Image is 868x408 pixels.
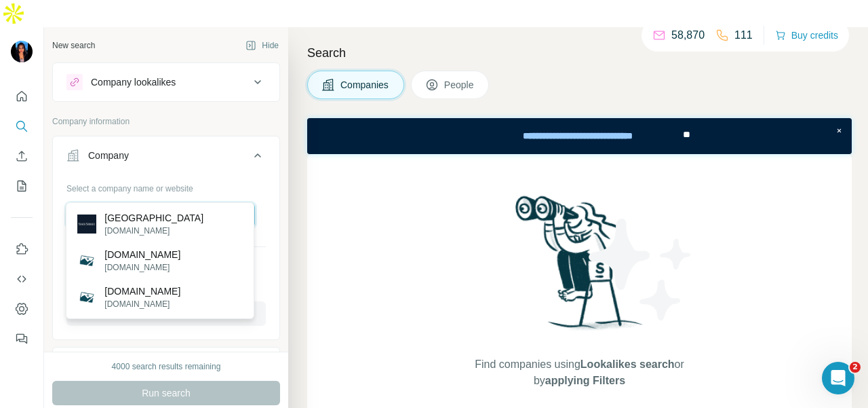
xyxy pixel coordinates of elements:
[671,27,705,43] p: 58,870
[91,75,176,89] div: Company lookalikes
[66,177,266,195] div: Select a company name or website
[53,66,279,98] button: Company lookalikes
[77,288,96,307] img: www.projectstatestreet.com
[545,375,625,386] span: applying Filters
[580,208,702,331] img: Surfe Illustration - Stars
[775,26,838,45] button: Buy credits
[77,251,96,270] img: 90statestreet.com
[104,225,203,237] p: [DOMAIN_NAME]
[850,362,861,373] span: 2
[236,35,288,56] button: Hide
[307,118,852,154] iframe: Banner
[11,297,33,321] button: Dashboard
[53,350,279,383] button: Industry
[11,327,33,351] button: Feedback
[104,248,180,261] p: [DOMAIN_NAME]
[444,78,475,92] span: People
[11,267,33,291] button: Use Surfe API
[104,261,180,274] p: [DOMAIN_NAME]
[509,192,650,344] img: Surfe Illustration - Woman searching with binoculars
[11,174,33,198] button: My lists
[471,356,688,389] span: Find companies using or by
[104,298,180,310] p: [DOMAIN_NAME]
[77,215,96,234] img: State Street
[11,114,33,138] button: Search
[11,41,33,62] img: Avatar
[104,211,203,225] p: [GEOGRAPHIC_DATA]
[822,362,854,394] iframe: Intercom live chat
[340,78,390,92] span: Companies
[11,237,33,261] button: Use Surfe on LinkedIn
[104,284,180,298] p: [DOMAIN_NAME]
[307,43,852,62] h4: Search
[52,115,280,128] p: Company information
[52,39,95,52] div: New search
[11,144,33,168] button: Enrich CSV
[580,358,675,370] span: Lookalikes search
[734,27,753,43] p: 111
[53,139,279,177] button: Company
[11,84,33,109] button: Quick start
[112,360,221,373] div: 4000 search results remaining
[88,149,129,162] div: Company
